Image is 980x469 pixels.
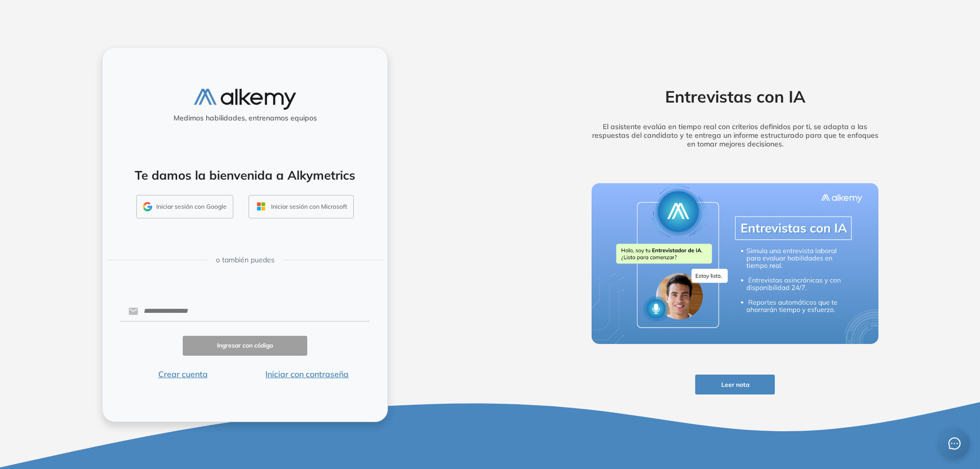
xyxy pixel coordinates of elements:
[136,195,233,218] button: Iniciar sesión con Google
[249,195,354,218] button: Iniciar sesión con Microsoft
[183,336,307,356] button: Ingresar con código
[116,168,374,183] h4: Te damos la bienvenida a Alkymetrics
[255,201,267,212] img: OUTLOOK_ICON
[194,89,296,110] img: logo-alkemy
[592,183,878,344] img: img-more-info
[948,437,961,450] span: message
[576,122,894,148] h5: El asistente evalúa en tiempo real con criterios definidos por ti, se adapta a las respuestas del...
[107,114,383,122] h5: Medimos habilidades, entrenamos equipos
[576,87,894,106] h2: Entrevistas con IA
[216,255,275,265] span: o también puedes
[143,202,152,211] img: GMAIL_ICON
[245,368,370,380] button: Iniciar con contraseña
[120,368,245,380] button: Crear cuenta
[695,375,775,394] button: Leer nota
